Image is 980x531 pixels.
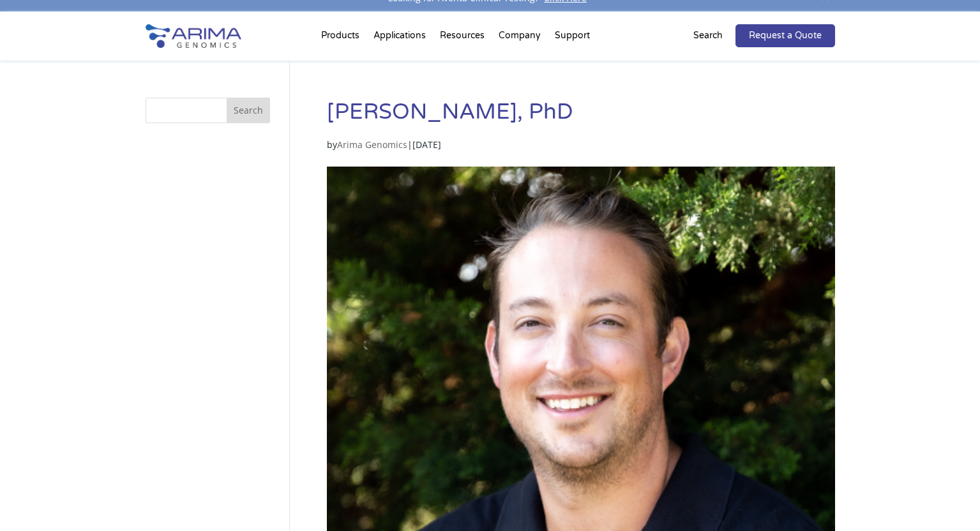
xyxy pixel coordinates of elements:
[337,138,407,151] a: Arima Genomics
[227,98,270,123] button: Search
[327,98,834,137] h1: [PERSON_NAME], PhD
[146,24,241,48] img: Arima-Genomics-logo
[327,137,834,163] p: by |
[693,27,723,44] p: Search
[412,138,441,151] span: [DATE]
[735,24,835,47] a: Request a Quote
